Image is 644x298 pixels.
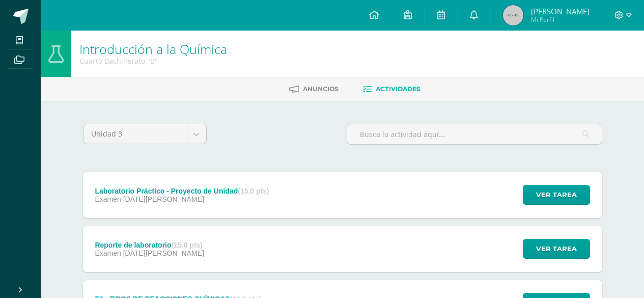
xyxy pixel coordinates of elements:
span: Examen [95,195,121,203]
span: [DATE][PERSON_NAME] [123,249,204,257]
strong: (15.0 pts) [172,241,203,249]
img: 45x45 [503,5,523,25]
span: Actividades [376,85,421,93]
div: Cuarto Bachillerato 'B' [79,56,227,66]
a: Actividades [363,81,421,97]
input: Busca la actividad aquí... [347,124,602,144]
div: Laboratorio Práctico - Proyecto de Unidad [95,187,269,195]
span: Ver tarea [536,185,577,204]
h1: Introducción a la Química [79,42,227,56]
span: Examen [95,249,121,257]
span: Mi Perfil [531,15,590,24]
button: Ver tarea [523,185,590,205]
button: Ver tarea [523,239,590,259]
div: Reporte de laboratorio [95,241,204,249]
a: Anuncios [289,81,339,97]
span: Ver tarea [536,239,577,258]
span: [PERSON_NAME] [531,6,590,16]
span: [DATE][PERSON_NAME] [123,195,204,203]
span: Unidad 3 [91,124,179,144]
span: Anuncios [303,85,339,93]
a: Introducción a la Química [79,40,227,58]
strong: (15.0 pts) [238,187,269,195]
a: Unidad 3 [83,124,206,144]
